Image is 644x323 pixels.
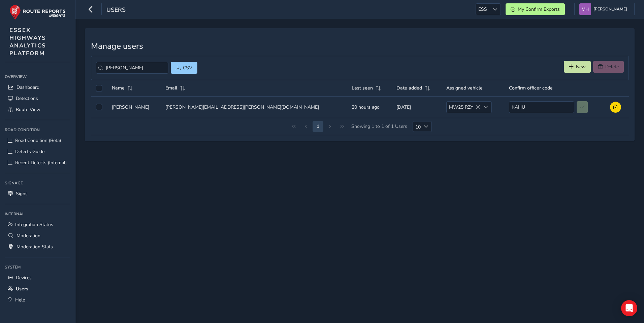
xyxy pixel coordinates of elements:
span: Assigned vehicle [446,85,483,91]
div: Internal [5,209,70,219]
button: New [564,61,591,73]
a: Signs [5,188,70,199]
button: CSV [171,62,197,74]
span: MW25 RZY [447,102,480,113]
span: Confirm officer code [509,85,553,91]
span: ESS [476,4,489,15]
td: [PERSON_NAME][EMAIL_ADDRESS][PERSON_NAME][DOMAIN_NAME] [161,96,347,118]
span: CSV [183,65,192,71]
div: Open Intercom Messenger [621,300,637,316]
span: Route View [16,106,40,113]
input: Search... [96,62,168,74]
a: Devices [5,272,70,283]
img: rr logo [9,5,66,20]
a: Moderation Stats [5,241,70,252]
span: Recent Defects (Internal) [15,159,67,166]
img: diamond-layout [579,3,591,15]
span: Date added [396,85,422,91]
span: Detections [16,95,38,102]
span: Moderation Stats [17,244,53,250]
a: Road Condition (Beta) [5,135,70,146]
span: Email [165,85,177,91]
span: Devices [16,275,32,281]
a: Help [5,294,70,306]
span: Help [15,297,25,303]
td: 20 hours ago [347,96,392,118]
span: ESSEX HIGHWAYS ANALYTICS PLATFORM [9,26,46,57]
a: Defects Guide [5,146,70,157]
a: Users [5,283,70,294]
button: My Confirm Exports [506,3,565,15]
div: Road Condition [5,125,70,135]
span: Users [16,286,28,292]
td: [PERSON_NAME] [107,96,161,118]
span: My Confirm Exports [518,6,560,12]
span: Last seen [352,85,373,91]
span: Road Condition (Beta) [15,137,61,144]
div: Select auth0|68512e4c80b4c3a7ad2b3cf0 [96,104,102,110]
div: Overview [5,72,70,82]
button: Page 2 [313,121,323,132]
div: System [5,262,70,272]
span: New [576,64,586,70]
span: Name [112,85,125,91]
td: [DATE] [392,96,442,118]
div: Choose [421,121,432,132]
a: Dashboard [5,82,70,93]
h3: Manage users [91,41,629,51]
span: Moderation [17,232,40,239]
span: Dashboard [17,84,39,91]
a: Moderation [5,230,70,241]
button: [PERSON_NAME] [579,3,630,15]
a: Integration Status [5,219,70,230]
span: Users [106,6,126,15]
span: Showing 1 to 1 of 1 Users [349,121,410,132]
span: Signs [16,190,28,197]
span: [PERSON_NAME] [593,3,627,15]
span: 10 [413,121,421,132]
span: Defects Guide [15,148,44,155]
div: Signage [5,178,70,188]
a: Route View [5,104,70,115]
a: Recent Defects (Internal) [5,157,70,168]
span: Integration Status [15,221,53,228]
a: Detections [5,93,70,104]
